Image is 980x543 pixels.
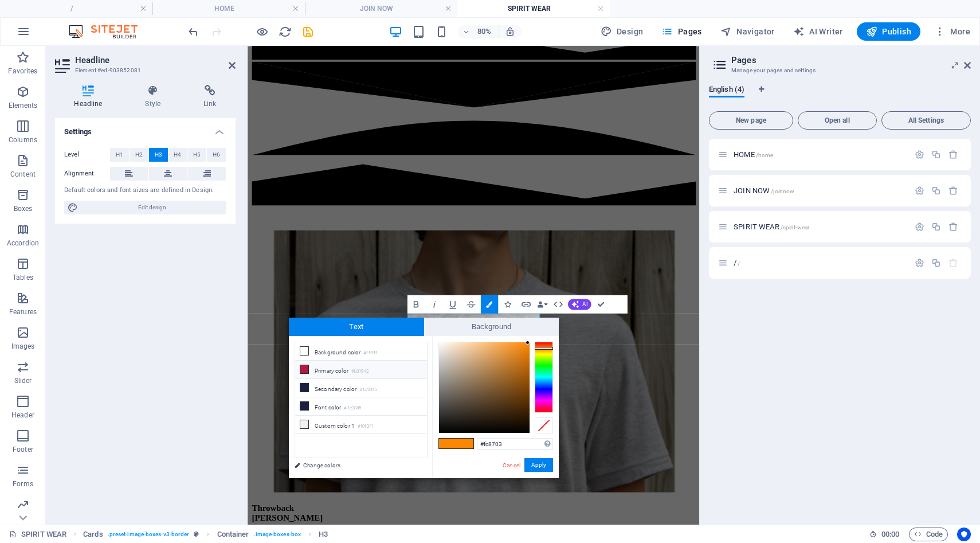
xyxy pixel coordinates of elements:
div: Settings [915,258,924,268]
div: Settings [915,150,924,159]
small: #1c2045 [344,404,361,412]
button: Underline (⌘U) [444,295,461,313]
span: #fc8703 [456,439,473,448]
button: H6 [207,148,226,162]
p: Favorites [8,67,37,76]
div: Duplicate [931,258,941,268]
button: Publish [857,22,920,41]
div: Language Tabs [709,85,971,107]
h4: HOME [152,2,305,15]
button: save [301,25,315,38]
a: Click to cancel selection. Double-click to open Pages [9,528,66,541]
span: H5 [193,148,201,162]
img: Editor Logo [66,25,152,38]
span: / [738,260,740,267]
li: Custom color 1 [295,416,427,434]
h4: Style [126,85,185,109]
button: Italic (⌘I) [425,295,442,313]
span: Code [914,528,943,541]
li: Primary color [295,361,427,379]
i: Undo: Edit headline (Ctrl+Z) [187,25,200,38]
button: More [930,22,975,41]
p: Elements [9,101,38,110]
h6: Session time [869,528,900,541]
span: /home [756,152,774,158]
button: AI Writer [789,22,848,41]
button: Edit design [64,201,226,214]
h3: Element #ed-903852081 [75,65,213,76]
button: Usercentrics [957,528,971,541]
div: Settings [915,222,924,232]
button: Colors [480,295,497,313]
i: Save (Ctrl+S) [301,25,315,38]
div: Clear Color Selection [535,417,553,433]
span: HOME [734,150,773,159]
span: H2 [135,148,143,162]
small: #ffffff [363,349,377,357]
h2: Pages [731,55,971,65]
button: H4 [168,148,187,162]
span: Click to select. Double-click to edit [217,528,249,541]
div: The startpage cannot be deleted [948,258,958,268]
span: All Settings [887,117,966,124]
button: Navigator [716,22,779,41]
div: SPIRIT WEAR/spirit-wear [730,223,909,231]
span: Open all [803,117,872,124]
i: This element is a customizable preset [194,531,199,537]
span: Click to open page [734,259,740,267]
h4: JOIN NOW [305,2,457,15]
h4: Settings [55,118,236,139]
span: . image-boxes-box [253,528,301,541]
span: More [934,26,970,37]
span: Click to select. Double-click to edit [83,528,103,541]
span: Click to open page [734,186,794,195]
small: #1c2045 [359,386,377,394]
iframe: To enrich screen reader interactions, please activate Accessibility in Grammarly extension settings [248,46,699,525]
span: Background [424,318,559,336]
span: Publish [866,26,911,37]
button: Open all [798,111,877,130]
button: 80% [458,25,499,38]
span: H6 [213,148,220,162]
span: Text [289,318,424,336]
button: reload [278,25,292,38]
p: Tables [13,273,33,282]
p: Features [9,307,37,317]
span: /joinnow [771,188,794,194]
div: Remove [948,222,958,232]
button: New page [709,111,793,130]
span: 00 00 [881,528,899,541]
h2: Headline [75,55,236,65]
span: : [889,530,891,538]
div: Remove [948,186,958,196]
span: Click to select. Double-click to edit [319,528,328,541]
i: On resize automatically adjust zoom level to fit chosen device. [505,26,515,37]
button: Apply [524,458,553,472]
div: Duplicate [931,150,941,159]
button: H3 [149,148,168,162]
small: #f0f2f1 [358,423,373,431]
p: Header [11,411,34,420]
div: // [730,259,909,267]
button: Design [596,22,648,41]
span: H1 [116,148,123,162]
button: H1 [110,148,129,162]
h4: Headline [55,85,126,109]
div: Duplicate [931,186,941,196]
button: Icons [499,295,516,313]
span: AI Writer [793,26,843,37]
button: All Settings [881,111,971,130]
h4: SPIRIT WEAR [457,2,610,15]
p: Images [11,342,35,351]
button: Confirm (⌘+⏎) [592,295,609,313]
span: AI [582,302,587,307]
div: HOME/home [730,151,909,158]
span: English (4) [709,83,744,99]
label: Alignment [64,167,110,181]
span: /spirit-wear [781,224,810,231]
i: Reload page [279,25,292,38]
button: HTML [549,295,566,313]
div: JOIN NOW/joinnow [730,187,909,194]
button: Pages [657,22,706,41]
nav: breadcrumb [83,528,328,541]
